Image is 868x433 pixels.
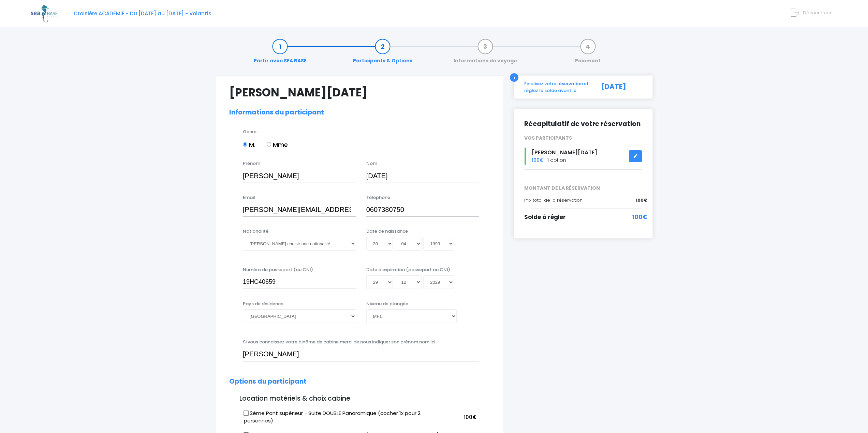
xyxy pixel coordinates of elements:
span: 100€ [632,213,647,222]
label: Pays de résidence [243,300,283,307]
span: 100€ [464,414,476,421]
label: Genre [243,128,256,135]
label: Mme [267,140,288,149]
div: - 1 option [519,148,647,165]
label: Email [243,194,255,201]
label: Prénom [243,160,260,167]
span: Croisière ACADEMIE - Du [DATE] au [DATE] - Volantis [74,10,211,17]
span: MONTANT DE LA RÉSERVATION [519,185,647,192]
input: 2ème Pont supérieur - Suite DOUBLE Panoramique (cocher 1x pour 2 personnes) [244,410,249,416]
span: 100€ [636,197,647,204]
span: 100€ [532,157,544,164]
label: Date d'expiration (passeport ou CNI) [366,266,450,273]
label: M. [243,140,255,149]
span: Solde à régler [524,213,566,221]
h2: Récapitulatif de votre réservation [524,120,642,128]
label: Numéro de passeport (ou CNI) [243,266,313,273]
label: Téléphone [366,194,390,201]
h1: [PERSON_NAME][DATE] [229,86,489,99]
a: Partir avec SEA BASE [250,43,310,64]
label: Niveau de plongée [366,300,408,307]
a: Participants & Options [350,43,416,64]
div: [DATE] [594,80,647,94]
div: Finalisez votre réservation et réglez le solde avant le [519,80,594,94]
h2: Options du participant [229,378,489,386]
label: 2ème Pont supérieur - Suite DOUBLE Panoramique (cocher 1x pour 2 personnes) [244,409,451,425]
input: M. [243,142,247,146]
a: Paiement [572,43,604,64]
label: Nationalité [243,228,268,235]
h3: Location matériels & choix cabine [229,395,489,403]
div: i [510,73,518,82]
div: VOS PARTICIPANTS [519,135,647,142]
label: Si vous connaissez votre binôme de cabine merci de nous indiquer son prénom nom ici : [243,339,437,345]
span: Déconnexion [803,10,833,16]
h2: Informations du participant [229,109,489,117]
span: [PERSON_NAME][DATE] [532,149,597,156]
span: Prix total de la réservation [524,197,583,203]
label: Date de naissance [366,228,408,235]
label: Nom [366,160,377,167]
a: Informations de voyage [450,43,520,64]
input: Mme [267,142,271,146]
